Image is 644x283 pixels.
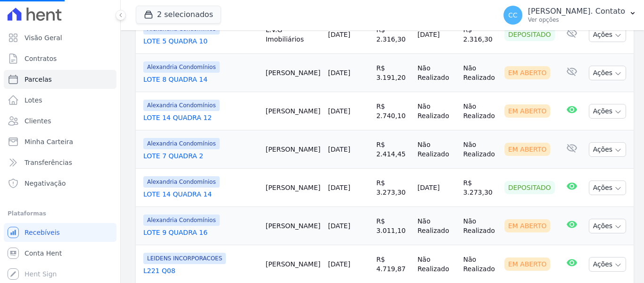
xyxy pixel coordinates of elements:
[4,132,116,151] a: Minha Carteira
[459,16,500,54] td: R$ 2.316,30
[4,153,116,172] a: Transferências
[143,113,258,122] a: LOTE 14 QUADRA 12
[25,33,62,43] span: Visão Geral
[143,253,226,264] span: LEIDENS INCORPORACOES
[25,95,42,105] span: Lotes
[413,207,459,245] td: Não Realizado
[589,66,627,80] button: Ações
[4,70,116,89] a: Parcelas
[328,184,350,191] a: [DATE]
[25,116,51,126] span: Clientes
[25,249,62,258] span: Conta Hent
[262,169,324,207] td: [PERSON_NAME]
[8,208,113,219] div: Plataformas
[143,214,220,226] span: Alexandria Condomínios
[143,100,220,111] span: Alexandria Condomínios
[459,130,500,169] td: Não Realizado
[504,219,551,232] div: Em Aberto
[504,257,551,271] div: Em Aberto
[372,92,413,130] td: R$ 2.740,10
[328,146,350,153] a: [DATE]
[143,36,258,46] a: LOTE 5 QUADRA 10
[4,174,116,193] a: Negativação
[372,207,413,245] td: R$ 3.011,10
[508,12,518,18] span: CC
[504,104,551,118] div: Em Aberto
[459,92,500,130] td: Não Realizado
[496,2,644,28] button: CC [PERSON_NAME]. Contato Ver opções
[372,130,413,169] td: R$ 2.414,45
[143,138,220,149] span: Alexandria Condomínios
[413,130,459,169] td: Não Realizado
[589,219,627,233] button: Ações
[528,7,625,16] p: [PERSON_NAME]. Contato
[504,181,555,194] div: Depositado
[143,266,258,275] a: L221 Q08
[262,207,324,245] td: [PERSON_NAME]
[328,31,350,38] a: [DATE]
[25,179,66,188] span: Negativação
[136,6,221,24] button: 2 selecionados
[262,92,324,130] td: [PERSON_NAME]
[589,142,627,157] button: Ações
[143,189,258,199] a: LOTE 14 QUADRA 14
[4,91,116,110] a: Lotes
[25,54,57,63] span: Contratos
[589,104,627,119] button: Ações
[372,169,413,207] td: R$ 3.273,30
[413,16,459,54] td: [DATE]
[372,16,413,54] td: R$ 2.316,30
[25,137,73,146] span: Minha Carteira
[504,66,551,79] div: Em Aberto
[143,176,220,188] span: Alexandria Condomínios
[143,228,258,237] a: LOTE 9 QUADRA 16
[4,49,116,68] a: Contratos
[262,16,324,54] td: L.V.G Imobiliários
[143,151,258,161] a: LOTE 7 QUADRA 2
[589,180,627,195] button: Ações
[25,158,72,167] span: Transferências
[504,28,555,41] div: Depositado
[504,143,551,156] div: Em Aberto
[528,16,625,24] p: Ver opções
[4,28,116,47] a: Visão Geral
[413,92,459,130] td: Não Realizado
[413,169,459,207] td: [DATE]
[589,27,627,42] button: Ações
[459,207,500,245] td: Não Realizado
[4,111,116,130] a: Clientes
[143,75,258,84] a: LOTE 8 QUADRA 14
[328,107,350,115] a: [DATE]
[143,61,220,73] span: Alexandria Condomínios
[4,244,116,263] a: Conta Hent
[262,54,324,92] td: [PERSON_NAME]
[25,228,60,237] span: Recebíveis
[372,54,413,92] td: R$ 3.191,20
[4,223,116,242] a: Recebíveis
[262,130,324,169] td: [PERSON_NAME]
[413,54,459,92] td: Não Realizado
[25,75,52,84] span: Parcelas
[328,222,350,230] a: [DATE]
[328,69,350,77] a: [DATE]
[459,169,500,207] td: R$ 3.273,30
[589,257,627,272] button: Ações
[328,260,350,268] a: [DATE]
[459,54,500,92] td: Não Realizado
